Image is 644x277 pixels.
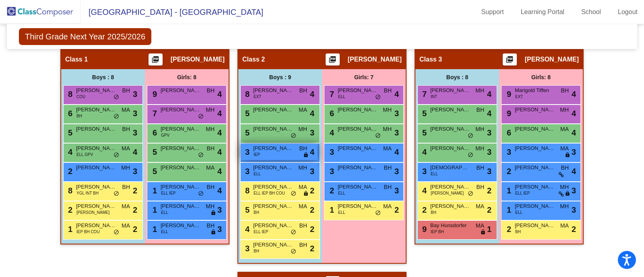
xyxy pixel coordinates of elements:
[122,86,130,95] span: BH
[80,6,263,18] span: [GEOGRAPHIC_DATA] - [GEOGRAPHIC_DATA]
[383,125,392,133] span: MH
[328,167,334,176] span: 3
[505,109,511,118] span: 9
[151,186,157,195] span: 1
[66,148,72,156] span: 4
[328,186,334,195] span: 2
[122,106,130,114] span: MA
[76,125,116,133] span: [PERSON_NAME]
[338,190,345,196] span: ELL
[431,190,464,196] span: [PERSON_NAME]
[161,164,201,172] span: [PERSON_NAME]
[207,86,215,95] span: BH
[560,222,569,230] span: MA
[487,204,491,216] span: 2
[161,86,201,94] span: [PERSON_NAME]
[503,53,517,66] button: Print Students Details
[515,209,522,215] span: ELL
[198,113,204,120] span: do_not_disturb_alt
[243,109,250,118] span: 5
[66,109,72,118] span: 6
[76,94,85,100] span: COU
[133,127,137,139] span: 3
[505,167,511,176] span: 2
[253,106,293,114] span: [PERSON_NAME]
[572,185,576,197] span: 3
[310,88,314,100] span: 4
[420,90,427,98] span: 7
[243,186,250,195] span: 8
[122,125,130,133] span: BH
[420,205,427,214] span: 2
[76,209,109,215] span: [PERSON_NAME]
[122,144,130,153] span: MA
[61,69,145,85] div: Boys : 8
[338,86,378,94] span: [PERSON_NAME]
[243,148,250,156] span: 3
[217,165,222,177] span: 4
[338,144,378,152] span: [PERSON_NAME]
[515,202,555,210] span: [PERSON_NAME]
[565,191,570,197] span: lock
[217,107,222,119] span: 4
[253,164,293,172] span: [PERSON_NAME]
[394,88,399,100] span: 4
[505,225,511,234] span: 2
[243,225,250,234] span: 4
[394,204,399,216] span: 2
[76,106,116,114] span: [PERSON_NAME]
[122,202,130,211] span: MA
[303,152,309,158] span: lock
[611,6,644,18] a: Logout
[76,152,93,158] span: ELL GPV
[328,55,337,67] mat-icon: picture_as_pdf
[515,190,530,196] span: ELL IEP
[561,164,569,172] span: BH
[477,164,484,172] span: BH
[338,94,345,100] span: ELL
[431,229,444,235] span: IEP BH
[161,144,201,152] span: [PERSON_NAME]
[206,125,215,133] span: MH
[420,148,427,156] span: 4
[468,191,473,197] span: do_not_disturb_alt
[310,127,314,139] span: 3
[475,6,510,18] a: Support
[420,225,427,234] span: 9
[476,202,484,211] span: MA
[572,127,576,139] span: 4
[114,191,119,197] span: do_not_disturb_alt
[560,183,569,191] span: MH
[383,106,392,114] span: MH
[415,69,499,85] div: Boys : 8
[66,205,72,214] span: 2
[476,222,484,230] span: MA
[394,146,399,158] span: 4
[299,241,307,249] span: BH
[419,55,442,64] span: Class 3
[487,185,491,197] span: 2
[122,183,130,191] span: BH
[572,107,576,119] span: 4
[206,164,215,172] span: MA
[515,106,555,114] span: [PERSON_NAME]
[505,90,511,98] span: 9
[291,191,296,197] span: do_not_disturb_alt
[114,229,119,236] span: do_not_disturb_alt
[76,86,116,94] span: [PERSON_NAME] [PERSON_NAME]
[310,242,314,254] span: 2
[161,209,168,215] span: ELL
[375,210,381,216] span: do_not_disturb_alt
[161,183,201,191] span: [PERSON_NAME] [PERSON_NAME]
[328,90,334,98] span: 7
[238,69,322,85] div: Boys : 9
[326,53,340,66] button: Print Students Details
[206,106,215,114] span: MH
[430,164,471,172] span: [DEMOGRAPHIC_DATA][PERSON_NAME]
[66,90,72,98] span: 8
[253,222,293,230] span: [PERSON_NAME]
[328,148,334,156] span: 3
[207,144,215,153] span: BH
[515,125,555,133] span: [PERSON_NAME]
[394,165,399,177] span: 3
